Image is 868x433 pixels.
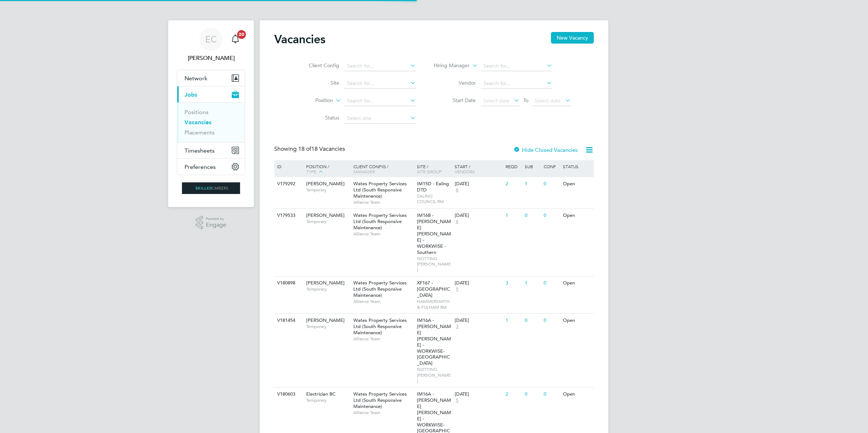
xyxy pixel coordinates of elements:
span: To [521,96,531,105]
button: Network [177,70,245,86]
label: Client Config [297,62,339,69]
h2: Vacancies [274,32,325,46]
a: 20 [228,28,243,51]
span: Wates Property Services Ltd (South Responsive Maintenance) [353,317,407,336]
span: Alliance Team [353,231,413,237]
div: 0 [542,388,561,401]
a: Positions [184,109,208,116]
span: HAMMERSMITH & FULHAM RM [417,299,451,310]
div: Start / [453,160,504,178]
div: V179292 [275,177,301,191]
div: [DATE] [455,213,502,219]
input: Search for... [481,61,552,71]
div: 0 [523,209,542,222]
div: V180603 [275,388,301,401]
label: Start Date [434,97,476,104]
div: Open [561,388,593,401]
span: Alliance Team [353,410,413,416]
div: 0 [542,276,561,290]
label: Status [297,114,339,121]
span: Electrician BC [306,391,336,397]
div: Conf [542,160,561,173]
label: Hide Closed Vacancies [513,146,578,153]
span: Temporary [306,397,350,403]
span: Select date [535,97,561,104]
div: 0 [542,314,561,327]
span: Manager [353,169,375,174]
span: EALING COUNCIL RM [417,193,451,205]
span: 6 [455,187,459,193]
span: 3 [455,324,459,330]
div: Open [561,209,593,222]
input: Search for... [344,96,416,106]
div: V181454 [275,314,301,327]
div: 0 [542,177,561,191]
span: Timesheets [184,147,215,154]
div: Reqd [504,160,523,173]
div: Showing [274,145,346,153]
div: [DATE] [455,280,502,286]
span: Ernie Crowe [177,54,245,62]
label: Vendor [434,80,476,86]
label: Hiring Manager [428,62,470,69]
div: 0 [523,388,542,401]
span: Temporary [306,324,350,329]
div: 2 [504,177,523,191]
label: Position [291,97,333,104]
span: Jobs [184,91,197,98]
span: IM16A - [PERSON_NAME] [PERSON_NAME] - WORKWISE- [GEOGRAPHIC_DATA] [417,317,451,366]
span: 6 [455,219,459,225]
span: Wates Property Services Ltd (South Responsive Maintenance) [353,181,407,199]
span: Network [184,75,207,82]
button: Preferences [177,159,245,175]
div: 0 [542,209,561,222]
input: Search for... [481,78,552,89]
span: Temporary [306,219,350,224]
div: Status [561,160,593,173]
span: Wates Property Services Ltd (South Responsive Maintenance) [353,212,407,231]
span: Temporary [306,187,350,193]
div: Open [561,314,593,327]
button: New Vacancy [551,32,594,44]
a: Vacancies [184,119,211,126]
button: Jobs [177,86,245,102]
span: Alliance Team [353,199,413,205]
span: EC [205,35,217,44]
div: [DATE] [455,181,502,187]
div: 1 [523,276,542,290]
div: 1 [504,314,523,327]
div: V180898 [275,276,301,290]
a: Powered byEngage [196,216,227,230]
div: Open [561,276,593,290]
span: Engage [206,222,226,228]
span: 5 [455,397,459,404]
span: 18 of [298,145,311,153]
div: Jobs [177,102,245,142]
div: ID [275,160,301,173]
div: 0 [523,314,542,327]
div: 1 [523,177,542,191]
span: Alliance Team [353,336,413,342]
nav: Main navigation [168,20,254,207]
span: Alliance Team [353,299,413,304]
span: Wates Property Services Ltd (South Responsive Maintenance) [353,391,407,409]
button: Timesheets [177,142,245,158]
span: NOTTING [PERSON_NAME] [417,256,451,273]
span: IM15D - Ealing DTD [417,181,449,193]
input: Select one [344,113,416,124]
span: NOTTING [PERSON_NAME] [417,367,451,384]
span: [PERSON_NAME] [306,317,345,323]
span: Powered by [206,216,226,222]
a: Go to home page [177,182,245,194]
a: Placements [184,129,215,136]
span: Vendors [455,169,475,174]
input: Search for... [344,78,416,89]
span: [PERSON_NAME] [306,181,345,187]
div: 1 [504,209,523,222]
div: V179533 [275,209,301,222]
div: Client Config / [352,160,415,178]
span: 5 [455,286,459,292]
span: Site Group [417,169,442,174]
label: Site [297,80,339,86]
span: 20 [237,30,246,39]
